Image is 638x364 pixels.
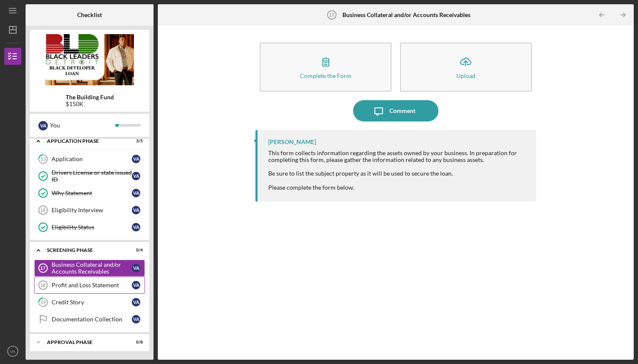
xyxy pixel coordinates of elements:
[52,282,132,289] div: Profit and Loss Statement
[34,150,145,168] a: 13ApplicationVA
[47,139,122,144] div: Application Phase
[260,43,391,92] button: Complete the Form
[34,185,145,202] a: Why StatementVA
[132,172,140,180] div: V A
[41,300,46,305] tspan: 19
[132,206,140,214] div: V A
[50,118,115,133] div: You
[132,264,140,272] div: V A
[34,219,145,236] a: Eligibility StatusVA
[268,170,528,177] div: Be sure to list the subject property as it will be used to secure the loan.
[353,100,438,121] button: Comment
[132,298,140,306] div: V A
[34,202,145,219] a: 16Eligibility InterviewVA
[38,121,48,130] div: V A
[132,315,140,324] div: V A
[47,248,122,253] div: Screening Phase
[342,12,470,18] b: Business Collateral and/or Accounts Receivables
[52,261,132,275] div: Business Collateral and/or Accounts Receivables
[40,208,45,213] tspan: 16
[40,283,45,288] tspan: 18
[40,266,45,271] tspan: 17
[52,156,132,162] div: Application
[34,311,145,328] a: Documentation CollectionVA
[132,281,140,289] div: V A
[10,349,16,354] text: VA
[52,207,132,214] div: Eligibility Interview
[66,101,114,107] div: $150K
[34,168,145,185] a: Drivers License or state issued IDVA
[52,190,132,196] div: Why Statement
[389,100,415,121] div: Comment
[77,12,102,18] b: Checklist
[456,72,476,79] div: Upload
[132,155,140,163] div: V A
[47,340,122,345] div: Approval Phase
[41,156,46,162] tspan: 13
[329,12,334,17] tspan: 17
[30,34,149,85] img: Product logo
[34,294,145,311] a: 19Credit StoryVA
[34,260,145,277] a: 17Business Collateral and/or Accounts ReceivablesVA
[52,169,132,183] div: Drivers License or state issued ID
[4,343,21,360] button: VA
[400,43,532,92] button: Upload
[132,223,140,231] div: V A
[132,189,140,197] div: V A
[128,248,143,253] div: 0 / 4
[268,150,528,163] div: This form collects information regarding the assets owned by your business. In preparation for co...
[52,299,132,306] div: Credit Story
[300,72,351,79] div: Complete the Form
[52,316,132,323] div: Documentation Collection
[34,277,145,294] a: 18Profit and Loss StatementVA
[268,139,316,145] div: [PERSON_NAME]
[66,94,114,101] b: The Building Fund
[128,139,143,144] div: 3 / 5
[52,224,132,231] div: Eligibility Status
[128,340,143,345] div: 0 / 8
[268,184,528,191] div: Please complete the form below.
